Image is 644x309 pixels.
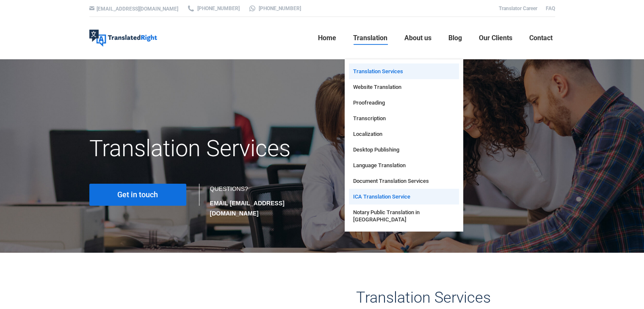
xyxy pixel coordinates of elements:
[349,173,459,189] a: Document Translation Services
[349,63,459,79] a: Translation Services
[353,68,403,75] span: Translation Services
[353,177,429,185] span: Document Translation Services
[353,162,406,169] span: Language Translation
[404,34,431,42] span: About us
[349,126,459,142] a: Localization
[353,209,455,223] span: Notary Public Translation in [GEOGRAPHIC_DATA]
[353,34,387,42] span: Translation
[546,6,555,11] a: FAQ
[402,25,434,52] a: About us
[351,25,390,52] a: Translation
[318,34,336,42] span: Home
[349,157,459,173] a: Language Translation
[89,184,186,206] a: Get in touch
[248,5,301,12] a: [PHONE_NUMBER]
[210,184,314,218] div: QUESTIONS?
[353,193,410,200] span: ICA Translation Service
[353,99,385,106] span: Proofreading
[353,146,399,153] span: Desktop Publishing
[476,25,515,52] a: Our Clients
[479,34,512,42] span: Our Clients
[448,34,462,42] span: Blog
[349,142,459,157] a: Desktop Publishing
[315,25,339,52] a: Home
[89,30,157,47] img: Translated Right
[446,25,464,52] a: Blog
[353,130,382,138] span: Localization
[349,79,459,95] a: Website Translation
[349,110,459,126] a: Transcription
[349,204,459,227] a: Notary Public Translation in [GEOGRAPHIC_DATA]
[529,34,553,42] span: Contact
[210,200,285,217] strong: EMAIL [EMAIL_ADDRESS][DOMAIN_NAME]
[97,6,178,12] a: [EMAIL_ADDRESS][DOMAIN_NAME]
[353,115,386,122] span: Transcription
[117,190,158,199] span: Get in touch
[187,5,240,12] a: [PHONE_NUMBER]
[356,289,555,306] h3: Translation Services
[527,25,555,52] a: Contact
[349,95,459,110] a: Proofreading
[499,6,537,11] a: Translator Career
[353,83,401,91] span: Website Translation
[89,135,395,163] h1: Translation Services
[349,189,459,204] a: ICA Translation Service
